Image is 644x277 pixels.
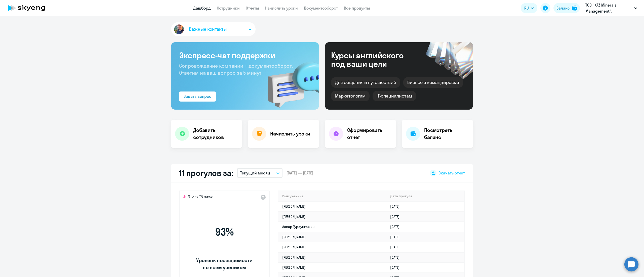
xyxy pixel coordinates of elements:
[583,2,640,14] button: ТОО "KAZ Minerals Management", Постоплата
[173,23,185,35] img: avatar
[171,22,256,36] button: Важные контакты
[282,204,306,209] a: [PERSON_NAME]
[331,51,417,68] div: Курсы английского под ваши цели
[237,168,283,178] button: Текущий месяц
[390,245,404,249] a: [DATE]
[179,91,216,102] button: Задать вопрос
[390,224,404,229] a: [DATE]
[403,77,463,88] div: Бизнес и командировки
[347,127,392,141] h4: Сформировать отчет
[572,6,577,11] img: balance
[390,235,404,239] a: [DATE]
[188,194,213,200] span: Это на 1% ниже,
[521,3,537,13] button: RU
[438,170,465,176] span: Скачать отчет
[260,53,319,110] img: bg-img
[556,5,570,11] div: Баланс
[179,168,233,178] h2: 11 прогулов за:
[282,265,306,270] a: [PERSON_NAME]
[287,170,313,176] span: [DATE] — [DATE]
[270,130,310,137] h4: Начислить уроки
[278,191,386,201] th: Имя ученика
[282,224,314,229] a: Аскар Турсунгожин
[179,63,293,76] span: Сопровождение компании + документооборот. Ответим на ваш вопрос за 5 минут!
[344,6,370,11] a: Все продукты
[282,214,306,219] a: [PERSON_NAME]
[195,226,253,238] span: 93 %
[373,91,416,101] div: IT-специалистам
[390,265,404,270] a: [DATE]
[193,6,211,11] a: Дашборд
[246,6,259,11] a: Отчеты
[282,245,306,249] a: [PERSON_NAME]
[282,235,306,239] a: [PERSON_NAME]
[390,204,404,209] a: [DATE]
[304,6,338,11] a: Документооборот
[282,255,306,260] a: [PERSON_NAME]
[184,93,211,99] div: Задать вопрос
[386,191,464,201] th: Дата прогула
[390,255,404,260] a: [DATE]
[524,5,529,11] span: RU
[217,6,240,11] a: Сотрудники
[265,6,298,11] a: Начислить уроки
[331,91,370,101] div: Маркетологам
[424,127,469,141] h4: Посмотреть баланс
[193,127,238,141] h4: Добавить сотрудников
[331,77,400,88] div: Для общения и путешествий
[553,3,580,13] button: Балансbalance
[179,50,311,60] h3: Экспресс-чат поддержки
[195,257,253,271] span: Уровень посещаемости по всем ученикам
[390,214,404,219] a: [DATE]
[189,26,227,32] span: Важные контакты
[240,170,270,176] p: Текущий месяц
[585,2,632,14] p: ТОО "KAZ Minerals Management", Постоплата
